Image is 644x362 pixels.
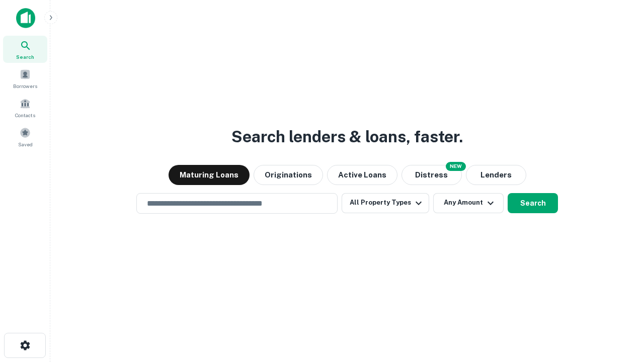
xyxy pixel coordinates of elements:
button: All Property Types [342,193,429,213]
a: Borrowers [3,65,47,92]
a: Saved [3,123,47,150]
span: Borrowers [13,82,37,90]
button: Active Loans [327,165,397,185]
button: Search distressed loans with lien and other non-mortgage details. [401,165,462,185]
span: Search [16,53,34,61]
a: Contacts [3,94,47,121]
span: Saved [18,140,33,148]
button: Originations [254,165,323,185]
button: Search [508,193,558,213]
iframe: Chat Widget [594,282,644,330]
a: Search [3,36,47,63]
h3: Search lenders & loans, faster. [231,125,463,149]
button: Lenders [466,165,526,185]
span: Contacts [15,111,35,119]
img: capitalize-icon.png [16,8,35,28]
button: Maturing Loans [169,165,250,185]
div: NEW [446,162,466,171]
button: Any Amount [433,193,504,213]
